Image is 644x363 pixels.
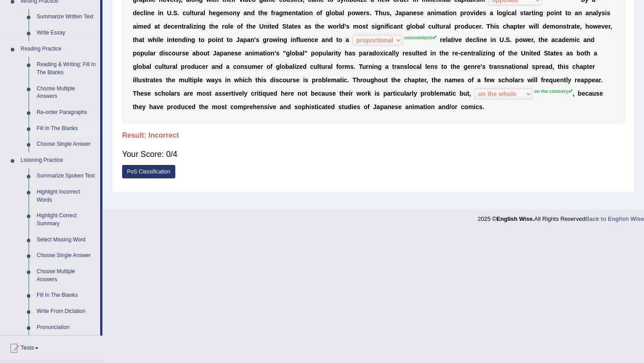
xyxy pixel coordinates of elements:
sup: concomitant [404,35,436,40]
b: a [593,9,597,17]
b: i [474,9,475,17]
b: c [140,9,144,17]
b: e [294,23,297,30]
b: a [445,23,449,30]
b: z [193,23,196,30]
b: l [423,23,425,30]
b: t [133,36,135,43]
b: i [167,36,169,43]
b: e [605,23,608,30]
b: n [381,23,385,30]
b: a [305,23,308,30]
a: Pronunciation [33,320,100,336]
b: r [464,9,466,17]
b: b [415,23,419,30]
b: a [525,9,529,17]
b: i [158,9,160,17]
b: o [201,36,205,43]
b: w [593,23,598,30]
b: . [171,9,173,17]
b: l [537,23,539,30]
b: T [375,9,379,17]
b: g [377,23,381,30]
a: Tests [0,336,102,358]
b: i [434,9,436,17]
b: n [453,9,457,17]
b: e [420,9,424,17]
b: a [575,9,578,17]
b: s [520,9,524,17]
b: a [427,9,431,17]
b: t [158,23,160,30]
b: i [145,9,147,17]
b: i [447,9,449,17]
b: i [494,23,496,30]
b: l [497,9,499,17]
b: c [508,9,512,17]
b: , [390,9,392,17]
b: p [454,23,458,30]
b: d [542,23,547,30]
b: n [247,9,251,17]
b: i [534,23,535,30]
b: e [321,23,324,30]
a: Highlight Correct Summary [33,208,100,232]
b: h [317,23,321,30]
b: r [336,23,339,30]
b: o [225,23,229,30]
b: i [384,23,386,30]
b: r [364,9,366,17]
b: u [194,9,198,17]
b: t [142,36,144,43]
b: l [449,23,451,30]
b: s [308,23,312,30]
b: t [437,23,440,30]
b: s [563,23,567,30]
b: v [602,23,605,30]
b: w [148,36,153,43]
b: i [196,23,198,30]
b: t [292,23,294,30]
b: e [151,9,154,17]
b: n [309,9,313,17]
b: g [279,9,283,17]
b: g [326,9,330,17]
b: i [191,23,193,30]
b: f [320,9,322,17]
b: n [535,9,539,17]
b: t [445,9,447,17]
b: U [259,23,264,30]
b: e [598,23,602,30]
a: Summarize Written Text [33,9,100,25]
b: , [580,23,582,30]
b: h [260,9,264,17]
a: Fill In The Blanks [33,287,100,304]
b: o [352,9,356,17]
b: n [233,9,237,17]
b: n [178,36,182,43]
b: n [292,9,296,17]
b: i [267,23,269,30]
a: Reading & Writing: Fill In The Blanks [33,57,100,80]
b: a [139,36,142,43]
b: p [547,9,551,17]
b: f [271,9,273,17]
a: Choose Multiple Answers [33,264,100,287]
b: n [198,23,202,30]
b: a [200,9,203,17]
b: n [397,23,401,30]
b: l [158,36,160,43]
b: e [174,36,178,43]
b: t [269,23,271,30]
b: s [417,9,420,17]
b: a [490,9,493,17]
b: h [248,23,252,30]
b: l [596,9,598,17]
b: t [258,9,260,17]
b: g [191,36,195,43]
a: Select Missing Word [33,232,100,248]
b: a [275,9,279,17]
b: a [298,9,301,17]
b: o [316,9,320,17]
b: t [286,23,288,30]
